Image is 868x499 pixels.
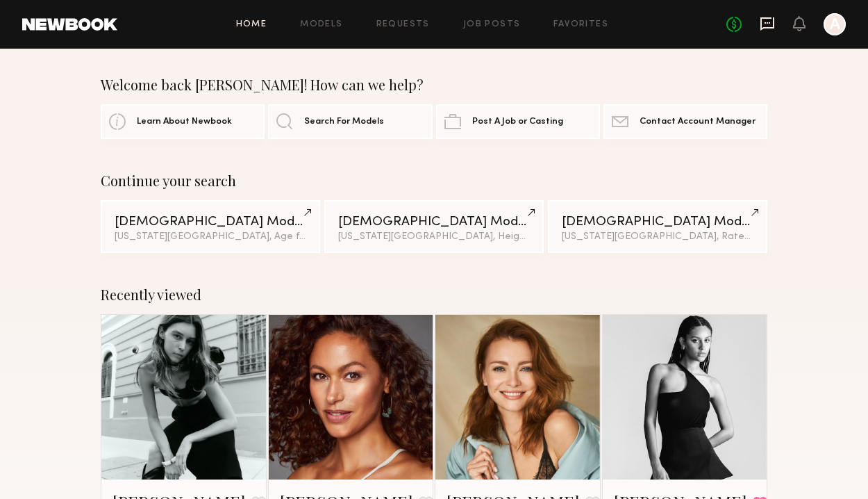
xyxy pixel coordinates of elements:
[472,117,563,126] span: Post A Job or Casting
[376,20,430,29] a: Requests
[338,232,530,242] div: [US_STATE][GEOGRAPHIC_DATA], Height from 5'5"
[640,117,756,126] span: Contact Account Manager
[101,172,767,189] div: Continue your search
[137,117,232,126] span: Learn About Newbook
[603,104,767,139] a: Contact Account Manager
[101,200,320,253] a: [DEMOGRAPHIC_DATA] Models[US_STATE][GEOGRAPHIC_DATA], Age from [DEMOGRAPHIC_DATA].
[268,104,432,139] a: Search For Models
[300,20,342,29] a: Models
[115,232,306,242] div: [US_STATE][GEOGRAPHIC_DATA], Age from [DEMOGRAPHIC_DATA].
[824,13,846,35] a: A
[562,215,753,229] div: [DEMOGRAPHIC_DATA] Models
[304,117,384,126] span: Search For Models
[338,215,530,229] div: [DEMOGRAPHIC_DATA] Models
[562,232,753,242] div: [US_STATE][GEOGRAPHIC_DATA], Rate up to $275
[548,200,767,253] a: [DEMOGRAPHIC_DATA] Models[US_STATE][GEOGRAPHIC_DATA], Rate up to $275
[115,215,306,229] div: [DEMOGRAPHIC_DATA] Models
[236,20,267,29] a: Home
[324,200,544,253] a: [DEMOGRAPHIC_DATA] Models[US_STATE][GEOGRAPHIC_DATA], Height from 5'5"
[101,286,767,303] div: Recently viewed
[463,20,521,29] a: Job Posts
[436,104,600,139] a: Post A Job or Casting
[101,104,265,139] a: Learn About Newbook
[553,20,608,29] a: Favorites
[101,76,767,93] div: Welcome back [PERSON_NAME]! How can we help?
